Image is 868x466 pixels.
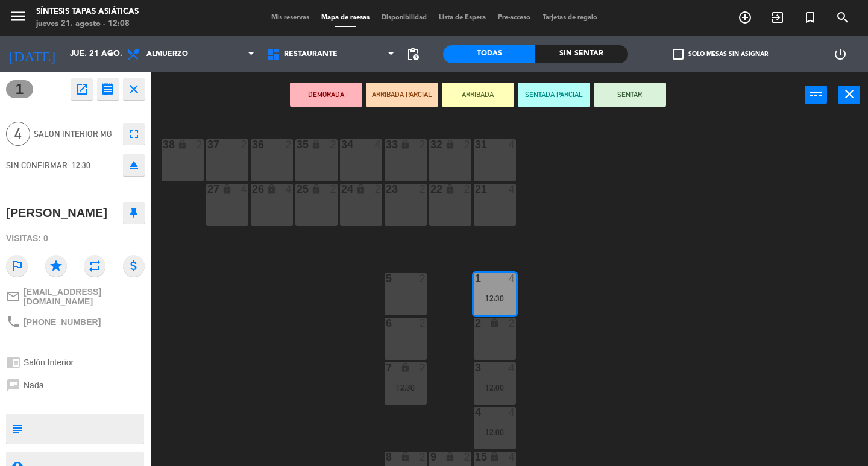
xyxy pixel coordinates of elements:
i: lock [400,452,410,462]
i: close [127,82,141,96]
div: 12:00 [474,383,516,392]
div: 2 [420,318,427,329]
div: 36 [252,139,253,150]
div: 2 [464,184,471,195]
div: 12:30 [385,383,427,392]
div: 2 [330,184,338,195]
div: Síntesis Tapas Asiáticas [36,6,139,18]
span: Lista de Espera [433,14,492,21]
i: lock [222,184,232,194]
i: lock [177,139,187,150]
i: lock [445,184,455,194]
div: 22 [430,184,431,195]
div: 2 [420,362,427,373]
span: pending_actions [406,47,420,61]
span: [EMAIL_ADDRESS][DOMAIN_NAME] [24,287,145,306]
button: menu [9,7,27,30]
div: 4 [509,139,516,150]
i: lock [356,184,366,194]
div: 9 [430,452,431,462]
div: 3 [475,362,476,373]
span: Tarjetas de regalo [536,14,603,21]
i: search [835,10,850,25]
button: close [123,78,145,100]
button: fullscreen [123,123,145,145]
button: receipt [97,78,119,100]
div: 12:00 [474,428,516,436]
div: 2 [330,139,338,150]
div: 4 [475,407,476,418]
div: 2 [375,184,382,195]
i: add_circle_outline [738,10,752,25]
div: 2 [464,139,471,150]
div: 2 [420,273,427,284]
div: 4 [509,452,516,462]
i: subject [10,422,24,435]
span: 12:30 [72,160,90,170]
i: phone [6,315,20,329]
button: eject [123,154,145,176]
span: Pre-acceso [492,14,536,21]
i: menu [9,7,27,25]
i: lock [311,139,321,150]
div: 2 [464,452,471,462]
i: outlined_flag [6,255,28,277]
span: Disponibilidad [376,14,433,21]
i: mail_outline [6,289,20,304]
button: ARRIBADA PARCIAL [366,83,438,107]
div: 2 [420,139,427,150]
div: Visitas: 0 [6,228,145,249]
button: open_in_new [71,78,93,100]
i: power_settings_new [833,47,848,61]
i: lock [400,362,410,373]
i: eject [127,158,141,172]
span: Nada [24,380,43,390]
i: lock [445,139,455,150]
span: SALON INTERIOR MG [34,127,117,141]
div: 4 [375,139,382,150]
div: 12:30 [474,294,516,303]
i: receipt [101,82,115,96]
div: 27 [207,184,208,195]
i: arrow_drop_down [103,47,118,61]
i: repeat [84,255,105,277]
div: 2 [286,139,293,150]
span: check_box_outline_blank [673,49,684,60]
i: chat [6,378,20,392]
i: lock [311,184,321,194]
span: Salón Interior [24,357,74,367]
i: lock [489,318,500,328]
div: [PERSON_NAME] [6,203,107,223]
i: close [842,87,857,101]
div: Sin sentar [535,45,627,63]
div: 1 [475,273,476,284]
button: SENTADA PARCIAL [518,83,590,107]
div: 4 [509,362,516,373]
div: 2 [420,184,427,195]
span: 4 [6,122,30,146]
i: chrome_reader_mode [6,355,20,370]
i: lock [400,139,410,150]
button: DEMORADA [290,83,362,107]
a: mail_outline[EMAIL_ADDRESS][DOMAIN_NAME] [6,287,145,306]
span: Mis reservas [265,14,315,21]
div: 2 [475,318,476,329]
button: power_input [805,86,827,104]
div: 4 [241,184,248,195]
button: close [838,86,860,104]
div: 2 [241,139,248,150]
span: Almuerzo [146,50,188,58]
span: Mapa de mesas [315,14,376,21]
i: lock [266,184,277,194]
div: 4 [509,407,516,418]
div: 2 [420,452,427,462]
i: exit_to_app [770,10,785,25]
button: SENTAR [594,83,666,107]
div: 4 [509,273,516,284]
div: jueves 21. agosto - 12:08 [36,18,139,30]
div: 2 [197,139,204,150]
div: Todas [443,45,535,63]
